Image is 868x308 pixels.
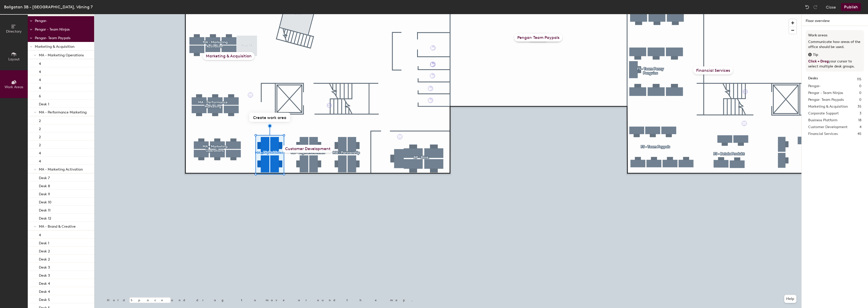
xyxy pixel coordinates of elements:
p: 4 [39,84,41,90]
p: 4 [39,60,41,66]
div: Tip [808,52,861,58]
span: Layout [8,57,20,61]
button: Create work area [249,113,290,122]
span: 115 [857,77,861,82]
button: Publish [841,3,861,11]
span: 0 [859,97,861,103]
span: Business Platform [808,117,837,123]
p: Pengar- Team Paypals [35,34,90,41]
span: 3 [859,111,861,116]
p: 4 [39,231,41,237]
span: Work Areas [5,85,23,89]
span: 0 [859,83,861,89]
h3: Work areas [808,33,861,38]
span: MA - Brand & Creative [39,224,76,229]
span: Click + Drag [808,59,829,63]
p: Desk 3 [39,264,50,270]
p: 2 [39,133,41,139]
span: 45 [857,131,861,137]
p: Communicate how areas of the office should be used. [808,39,861,50]
span: MA - Marketing Activation [39,167,83,172]
p: Pengar - Team Ninjas [35,26,90,32]
span: Corporate Support [808,111,839,116]
div: Financial Services [693,66,733,75]
span: 18 [858,117,861,123]
p: Desk 4 [39,280,50,286]
button: Help [784,295,796,303]
p: 2 [39,125,41,131]
p: Desk 2 [39,248,50,253]
p: Desk 1 [39,101,49,106]
strong: Desks [808,77,818,82]
p: Desk 12 [39,215,51,221]
p: Desk 10 [39,199,51,204]
p: 4 [39,158,41,163]
div: Marketing & Acquisition [203,52,255,60]
span: Pengar - Team Ninjas [808,90,843,96]
p: Desk 3 [39,272,50,278]
span: 4 [859,124,861,130]
p: Desk 11 [39,207,50,212]
p: Desk 5 [39,296,50,302]
p: Desk 1 [39,240,49,245]
span: Pengar- [808,83,821,89]
p: Marketing & Acquisition [35,43,90,50]
p: 4 [39,76,41,82]
p: 4 [39,68,41,74]
span: 0 [859,90,861,96]
span: Directory [6,29,22,34]
p: Desk 9 [39,191,50,196]
p: your cursor to select multiple desk groups. [808,59,861,69]
img: Undo [805,5,810,10]
h1: Floor overview [802,14,868,26]
span: MA - Performance Marketing [39,110,87,114]
span: Pengar- Team Paypals [808,97,844,103]
button: Close [826,3,836,11]
span: 35 [857,104,861,109]
p: Pengar- [35,17,90,24]
p: 4 [39,150,41,155]
div: Pengar- Team Paypals [514,34,562,42]
p: Desk 2 [39,256,50,262]
p: 2 [39,141,41,147]
span: Financial Services [808,131,838,137]
span: Customer Development [808,124,848,130]
span: MA - Marketing Operations [39,53,84,57]
p: 6 [39,92,41,98]
p: 2 [39,117,41,123]
img: Redo [813,5,818,10]
span: Marketing & Acquisition [808,104,848,109]
div: Bollgatan 3B - [GEOGRAPHIC_DATA], Våning 7 [4,4,93,10]
p: Desk 8 [39,182,50,188]
p: Desk 4 [39,288,50,294]
div: Customer Development [282,145,334,153]
p: Desk 7 [39,174,50,180]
